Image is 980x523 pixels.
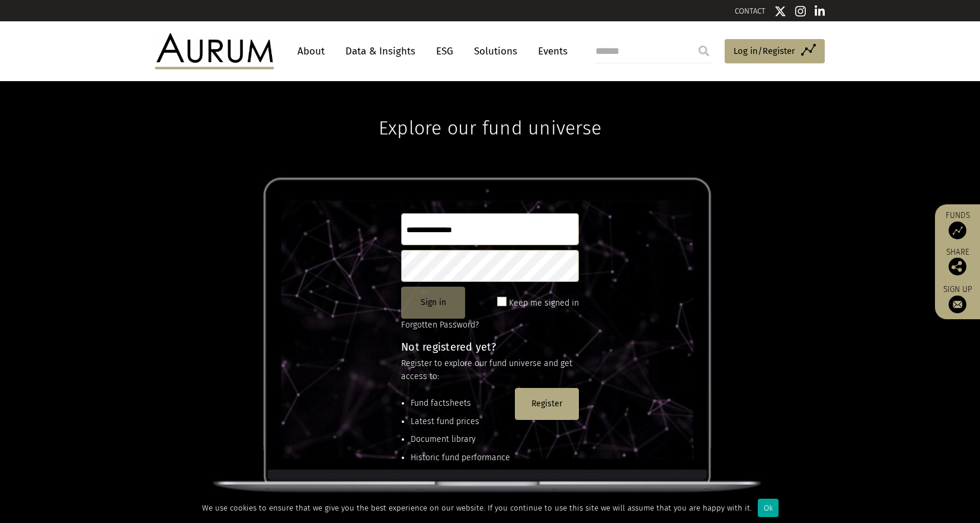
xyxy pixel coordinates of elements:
[532,40,568,62] a: Events
[941,210,974,239] a: Funds
[292,40,331,62] a: About
[155,33,274,69] img: Aurum
[949,258,966,275] img: Share this post
[411,451,510,464] li: Historic fund performance
[949,222,966,239] img: Access Funds
[735,7,766,15] a: CONTACT
[774,5,786,17] img: Twitter icon
[340,40,421,62] a: Data & Insights
[515,388,579,420] button: Register
[509,296,579,310] label: Keep me signed in
[734,44,795,58] span: Log in/Register
[468,40,523,62] a: Solutions
[941,248,974,275] div: Share
[401,357,579,384] p: Register to explore our fund universe and get access to:
[411,397,510,410] li: Fund factsheets
[401,287,465,319] button: Sign in
[758,499,779,517] div: Ok
[430,40,459,62] a: ESG
[401,320,479,330] a: Forgotten Password?
[949,296,966,313] img: Sign up to our newsletter
[941,284,974,313] a: Sign up
[692,39,716,63] input: Submit
[379,81,601,139] h1: Explore our fund universe
[725,39,825,64] a: Log in/Register
[815,5,825,17] img: Linkedin icon
[401,342,579,352] h4: Not registered yet?
[411,433,510,446] li: Document library
[411,415,510,428] li: Latest fund prices
[795,5,806,17] img: Instagram icon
